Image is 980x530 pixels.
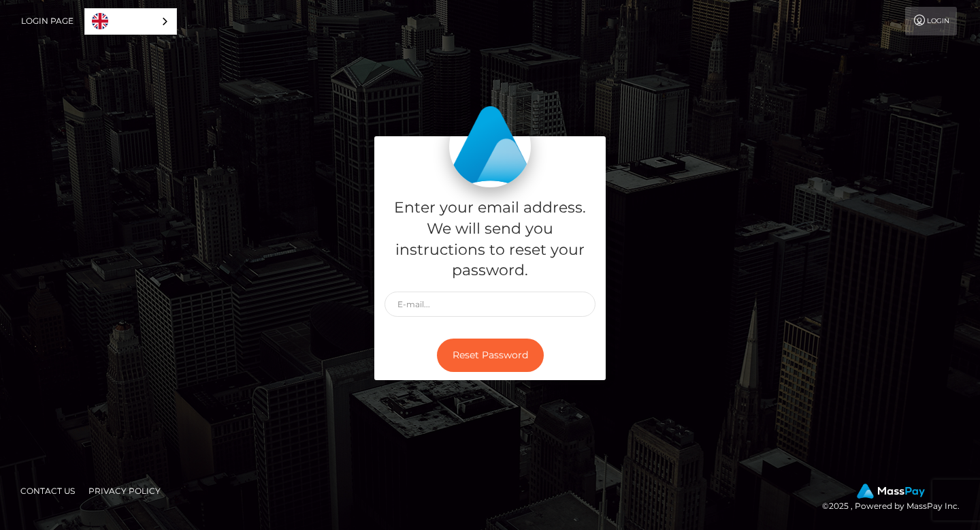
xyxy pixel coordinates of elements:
[449,106,531,187] img: MassPay Login
[83,480,166,501] a: Privacy Policy
[84,8,177,35] div: Language
[822,484,970,514] div: © 2025 , Powered by MassPay Inc.
[905,7,957,35] a: Login
[15,480,80,501] a: Contact Us
[21,7,73,35] a: Login Page
[385,198,595,281] h5: Enter your email address. We will send you instructions to reset your password.
[385,292,595,317] input: E-mail...
[437,339,544,372] button: Reset Password
[857,484,925,499] img: MassPay
[85,9,176,34] a: English
[84,8,177,35] aside: Language selected: English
